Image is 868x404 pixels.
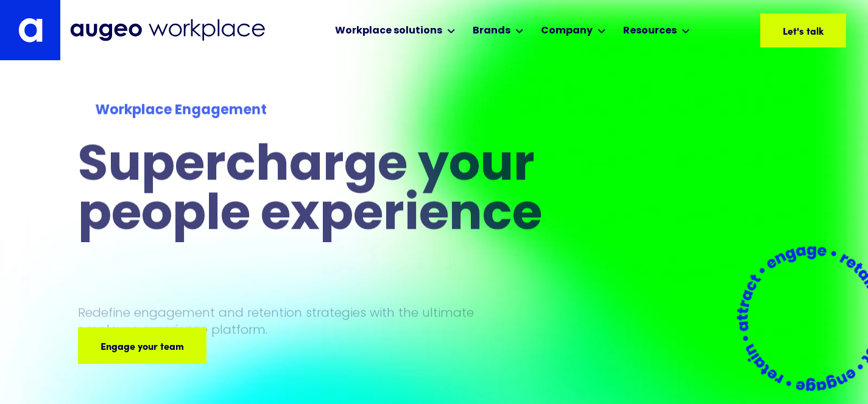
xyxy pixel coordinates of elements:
[760,13,846,47] a: Let's talk
[335,24,442,38] div: Workplace solutions
[78,327,206,364] a: Engage your team
[18,18,43,43] img: Augeo's "a" monogram decorative logo in white.
[70,19,265,41] img: Augeo Workplace business unit full logo in mignight blue.
[78,304,497,338] p: Redefine engagement and retention strategies with the ultimate employee experience platform.
[623,24,677,38] div: Resources
[541,24,593,38] div: Company
[78,142,604,241] h1: Supercharge your people experience
[95,100,587,121] div: Workplace Engagement
[473,24,510,38] div: Brands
